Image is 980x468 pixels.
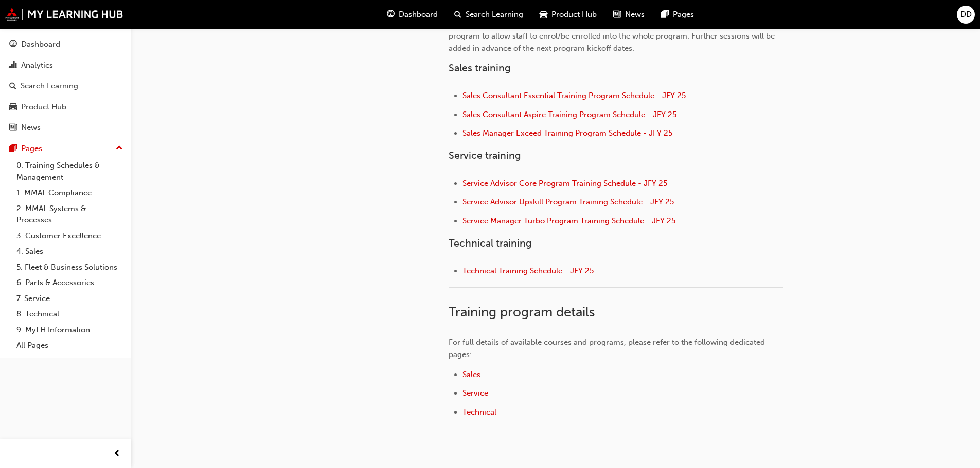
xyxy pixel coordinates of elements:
a: 2. MMAL Systems & Processes [12,201,127,228]
span: search-icon [9,82,16,91]
a: search-iconSearch Learning [446,4,531,25]
button: Pages [4,139,127,158]
span: DD [960,9,972,21]
span: Technical training [449,237,532,249]
button: DashboardAnalyticsSearch LearningProduct HubNews [4,33,127,139]
span: For full details of available courses and programs, please refer to the following dedicated pages: [449,338,767,359]
a: 9. MyLH Information [12,322,127,338]
div: Product Hub [21,101,66,113]
a: 8. Technical [12,306,127,322]
span: News [625,9,645,21]
span: Dashboard [399,9,438,21]
span: Product Hub [551,9,597,21]
a: 7. Service [12,291,127,307]
span: Training program details [449,304,595,320]
a: Product Hub [4,98,127,117]
a: 0. Training Schedules & Management [12,158,127,185]
div: Search Learning [21,80,78,92]
div: Pages [21,143,42,155]
span: Service training [449,149,521,161]
span: guage-icon [387,8,395,21]
a: Search Learning [4,77,127,96]
a: All Pages [12,338,127,353]
span: pages-icon [661,8,669,21]
a: Sales Consultant Aspire Training Program Schedule - JFY 25 [462,110,676,119]
span: car-icon [9,103,17,112]
a: 1. MMAL Compliance [12,185,127,201]
span: Sales training [449,62,511,74]
span: Search Learning [466,9,523,21]
span: news-icon [9,123,17,133]
span: car-icon [540,8,547,21]
a: Sales [462,370,480,379]
a: Dashboard [4,35,127,54]
a: 3. Customer Excellence [12,228,127,244]
span: search-icon [454,8,461,21]
span: pages-icon [9,144,17,154]
a: news-iconNews [605,4,653,25]
a: guage-iconDashboard [379,4,446,25]
span: prev-icon [113,447,121,460]
a: News [4,118,127,137]
a: Technical Training Schedule - JFY 25 [462,266,594,275]
span: guage-icon [9,40,17,49]
a: Analytics [4,56,127,75]
a: Technical [462,407,496,417]
a: Service Manager Turbo Program Training Schedule - JFY 25 [462,216,675,226]
a: Sales Consultant Essential Training Program Schedule - JFY 25 [462,91,686,100]
a: pages-iconPages [653,4,702,25]
span: Pages [673,9,694,21]
button: DD [957,6,975,24]
span: up-icon [116,142,123,155]
a: Service [462,388,488,398]
span: news-icon [613,8,621,21]
img: mmal [5,8,123,21]
a: Sales Manager Exceed Training Program Schedule - JFY 25 [462,128,672,138]
a: 5. Fleet & Business Solutions [12,259,127,275]
div: News [21,122,41,134]
div: Analytics [21,60,53,71]
a: 4. Sales [12,244,127,259]
a: 6. Parts & Accessories [12,275,127,291]
div: Dashboard [21,39,60,50]
span: Please note: The schedules are regularly updated as MMAL finalises training session details for f... [449,7,777,53]
span: chart-icon [9,61,17,70]
a: car-iconProduct Hub [531,4,605,25]
a: Service Advisor Core Program Training Schedule - JFY 25 [462,179,667,188]
a: Service Advisor Upskill Program Training Schedule - JFY 25 [462,197,674,207]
